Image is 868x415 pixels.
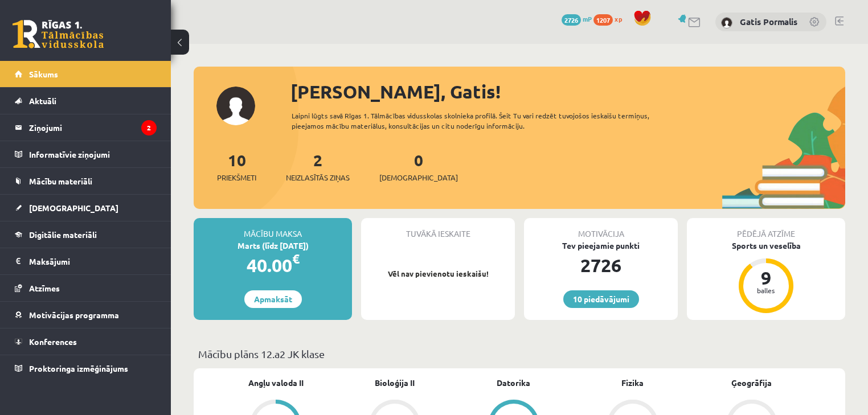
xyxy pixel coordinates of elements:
a: [DEMOGRAPHIC_DATA] [15,195,157,221]
div: [PERSON_NAME], Gatis! [290,78,845,105]
a: 0[DEMOGRAPHIC_DATA] [379,150,458,183]
a: 2726 mP [562,14,592,23]
div: Tev pieejamie punkti [524,240,678,252]
a: Bioloģija II [375,377,415,389]
p: Mācību plāns 12.a2 JK klase [198,346,841,361]
p: Vēl nav pievienotu ieskaišu! [367,268,509,280]
div: Laipni lūgts savā Rīgas 1. Tālmācības vidusskolas skolnieka profilā. Šeit Tu vari redzēt tuvojošo... [292,110,682,131]
div: Tuvākā ieskaite [361,218,515,240]
span: 1207 [593,14,613,26]
a: Aktuāli [15,88,157,114]
div: Sports un veselība [687,240,845,252]
i: 2 [141,120,157,135]
a: 10Priekšmeti [217,150,256,183]
a: 10 piedāvājumi [563,290,639,308]
span: mP [583,14,592,23]
span: Proktoringa izmēģinājums [29,363,128,373]
span: Digitālie materiāli [29,229,97,240]
span: € [292,250,300,267]
a: Rīgas 1. Tālmācības vidusskola [13,20,104,48]
span: Motivācijas programma [29,310,119,320]
span: [DEMOGRAPHIC_DATA] [379,172,458,183]
a: 2Neizlasītās ziņas [286,150,350,183]
span: Mācību materiāli [29,176,92,186]
a: Digitālie materiāli [15,221,157,248]
span: 2726 [562,14,581,26]
legend: Ziņojumi [29,114,157,141]
a: Gatis Pormalis [740,16,797,27]
span: Sākums [29,69,58,79]
div: Motivācija [524,218,678,240]
a: Maksājumi [15,248,157,274]
span: xp [615,14,622,23]
div: balles [749,287,783,294]
a: 1207 xp [593,14,628,23]
span: Aktuāli [29,96,56,106]
div: 2726 [524,252,678,279]
legend: Maksājumi [29,248,157,274]
a: Proktoringa izmēģinājums [15,355,157,381]
div: Marts (līdz [DATE]) [194,240,352,252]
span: Neizlasītās ziņas [286,172,350,183]
div: Pēdējā atzīme [687,218,845,240]
a: Angļu valoda II [248,377,304,389]
a: Atzīmes [15,275,157,301]
a: Konferences [15,328,157,355]
span: [DEMOGRAPHIC_DATA] [29,203,118,213]
span: Priekšmeti [217,172,256,183]
a: Mācību materiāli [15,168,157,194]
span: Konferences [29,336,77,347]
a: Ziņojumi2 [15,114,157,141]
a: Informatīvie ziņojumi [15,141,157,167]
div: 9 [749,269,783,287]
a: Datorika [497,377,530,389]
a: Motivācijas programma [15,302,157,328]
a: Sākums [15,61,157,87]
div: 40.00 [194,252,352,279]
a: Sports un veselība 9 balles [687,240,845,315]
img: Gatis Pormalis [721,17,732,28]
a: Ģeogrāfija [731,377,772,389]
div: Mācību maksa [194,218,352,240]
a: Fizika [621,377,644,389]
a: Apmaksāt [244,290,302,308]
span: Atzīmes [29,283,60,293]
legend: Informatīvie ziņojumi [29,141,157,167]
